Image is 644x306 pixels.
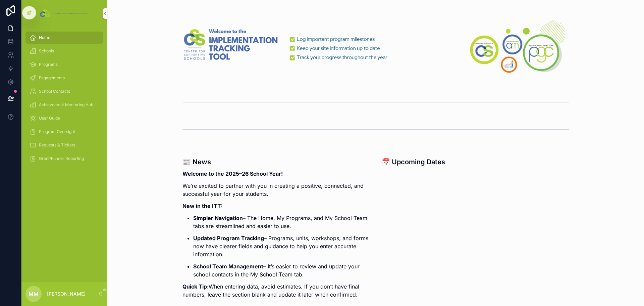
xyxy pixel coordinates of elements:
[193,262,370,278] p: – It’s easier to review and update your school contacts in the My School Team tab.
[193,263,263,270] strong: School Team Management
[39,102,93,107] span: Achievement Mentoring Hub
[39,35,50,40] span: Home
[25,126,103,138] a: Program Oversight
[29,290,39,298] span: MM
[25,99,103,111] a: Achievement Mentoring Hub
[25,72,103,84] a: Engagements
[39,75,65,81] span: Engagements
[25,139,103,151] a: Requests & Tickets
[193,214,370,230] p: – The Home, My Programs, and My School Team tabs are streamlined and easier to use.
[47,291,86,297] p: [PERSON_NAME]
[25,58,103,71] a: Programs
[39,48,54,54] span: Schools
[39,142,75,148] span: Requests & Tickets
[182,16,569,75] img: 33327-ITT-Banner-Noloco-(4).png
[39,116,60,121] span: User Guide
[25,152,103,165] a: Grant/Funder Reporting
[25,112,103,124] a: User Guide
[182,182,370,198] p: We’re excited to partner with you in creating a positive, connected, and successful year for your...
[25,45,103,57] a: Schools
[39,129,75,134] span: Program Oversight
[193,235,264,242] strong: Updated Program Tracking
[182,170,283,177] strong: Welcome to the 2025–26 School Year!
[39,62,58,67] span: Programs
[193,234,370,258] p: – Programs, units, workshops, and forms now have clearer fields and guidance to help you enter ac...
[39,8,90,19] img: App logo
[382,157,569,167] h3: 📅 Upcoming Dates
[182,282,370,299] p: When entering data, avoid estimates. If you don’t have final numbers, leave the section blank and...
[21,27,107,173] div: scrollable content
[25,32,103,44] a: Home
[182,203,222,209] strong: New in the ITT:
[182,157,370,167] h3: 📰 News
[182,283,209,290] strong: Quick Tip:
[39,156,84,161] span: Grant/Funder Reporting
[39,89,70,94] span: School Contacts
[193,215,243,221] strong: Simpler Navigation
[25,85,103,97] a: School Contacts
